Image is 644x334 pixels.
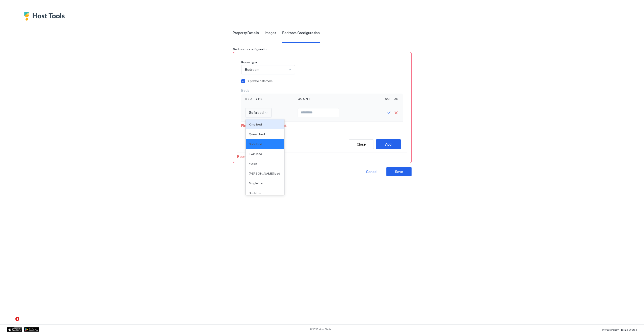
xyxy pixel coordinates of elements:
[621,327,637,332] a: Terms Of Use
[15,317,19,321] span: 1
[24,327,39,332] a: Google Play Store
[385,97,399,101] span: Action
[376,139,401,149] button: Add
[7,327,22,332] a: App Store
[249,181,264,185] span: Single bed
[298,97,311,101] span: Count
[265,31,276,35] span: Images
[249,122,262,126] span: King bed
[247,79,273,83] div: Is private bathroom
[395,169,403,174] div: Save
[298,108,339,117] input: Input Field
[357,142,366,147] div: Close
[241,79,403,83] div: privateBathroom
[233,47,268,51] span: Bedrooms configuration
[249,191,262,195] span: Bunk bed
[249,162,257,165] span: Futon
[249,132,265,136] span: Queen bed
[241,60,257,64] span: Room type
[249,172,280,175] span: [PERSON_NAME] bed
[621,328,637,331] span: Terms Of Use
[602,328,619,331] span: Privacy Policy
[386,110,392,116] button: Save
[233,31,259,35] span: Property Details
[249,142,262,146] span: Sofa bed
[237,154,264,159] span: Room is required
[386,167,412,176] button: Save
[241,88,249,93] span: Beds
[5,317,17,329] iframe: Intercom live chat
[245,67,259,72] span: Bedroom
[241,123,287,128] span: Please add at least one bed.
[310,328,332,331] span: © 2025 Host Tools
[249,152,262,156] span: Twin bed
[393,110,399,116] button: Cancel
[349,139,374,149] button: Close
[245,97,263,101] span: Bed type
[602,327,619,332] a: Privacy Policy
[282,31,320,35] span: Bedroom Configuration
[24,12,67,21] div: Host Tools Logo
[385,142,391,147] div: Add
[249,110,264,115] span: Sofa bed
[359,167,384,176] button: Cancel
[366,169,377,174] div: Cancel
